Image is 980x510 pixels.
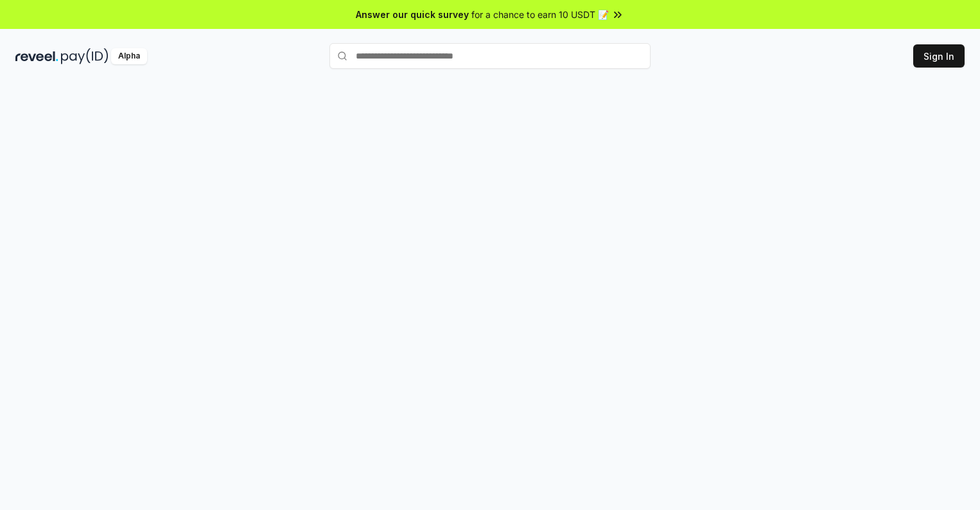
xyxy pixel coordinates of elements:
[913,44,965,68] button: Sign In
[111,48,147,64] div: Alpha
[61,48,109,64] img: pay_id
[471,8,609,21] span: for a chance to earn 10 USDT 📝
[356,8,469,21] span: Answer our quick survey
[15,48,58,64] img: reveel_dark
